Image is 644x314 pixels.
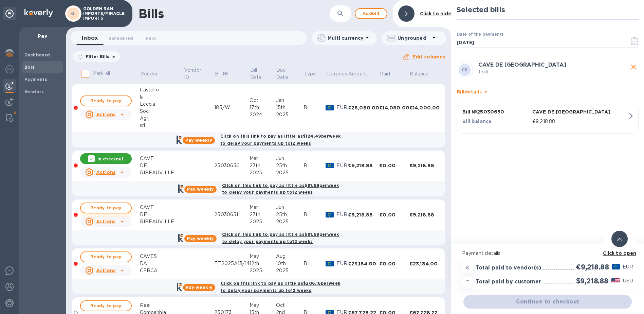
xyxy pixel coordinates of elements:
[96,170,115,175] u: Actions
[276,267,304,274] div: 2025
[86,302,126,310] span: Ready to pay
[139,6,164,21] h1: Bills
[86,204,126,212] span: Ready to pay
[140,169,184,176] div: RIBEAUVILLE
[532,118,627,125] p: €9,218.88
[276,111,304,118] div: 2025
[276,211,304,218] div: 25th
[303,162,326,169] div: Bill
[276,253,304,260] div: Aug
[457,103,639,134] button: Bill №25030650CAVE DE [GEOGRAPHIC_DATA]Bill balance€9,218.88
[276,104,304,111] div: 15th
[250,97,276,104] div: Oct
[303,211,326,218] div: Bill
[24,65,35,70] b: Bills
[140,122,184,129] div: srl
[476,265,541,271] h3: Total paid to vendor(s)
[140,204,184,211] div: CAVE
[410,70,438,77] span: Balance
[109,35,133,42] span: Scheduled
[140,155,184,162] div: CAVE
[96,219,115,224] u: Actions
[140,108,184,115] div: Soc.
[250,111,276,118] div: 2024
[185,138,212,143] b: Pay weekly
[457,33,503,37] label: Date of the payments
[348,162,380,169] div: €9,218.88
[214,162,250,169] div: 25030650
[623,277,633,284] p: USD
[250,218,276,225] div: 2025
[214,211,250,218] div: 25030651
[214,104,250,111] div: 185/W
[250,260,276,267] div: 12th
[24,77,47,82] b: Payments
[80,203,132,213] button: Ready to pay
[349,70,376,77] span: Amount
[379,162,409,169] div: €0.00
[140,162,184,169] div: DE
[304,70,325,77] span: Type
[250,104,276,111] div: 17th
[140,70,158,77] p: Vendor
[96,112,115,117] u: Actions
[276,155,304,162] div: Jun
[603,250,637,256] b: Click to open
[184,67,214,81] span: Vendor ID
[457,81,639,103] div: Billdetails
[250,253,276,260] div: May
[250,267,276,274] div: 2025
[355,8,387,19] button: Addbill
[24,89,44,94] b: Vendors
[80,251,132,262] button: Ready to pay
[140,267,184,274] div: CERCA
[250,67,275,81] span: Bill Date
[457,89,481,94] b: Bill details
[462,108,530,115] p: Bill № 25030650
[379,211,409,218] div: €0.00
[348,211,380,218] div: €9,218.88
[276,302,304,309] div: Oct
[140,101,184,108] div: Leccia
[276,67,294,81] p: Due Date
[24,33,60,39] p: Pay
[478,68,628,75] p: 1 bill
[221,281,341,293] b: Click on this link to pay as little as $206.16 per week to delay your payments up to 12 weeks
[611,278,620,283] img: USD
[532,108,627,115] p: CAVE DE [GEOGRAPHIC_DATA]
[276,162,304,169] div: 25th
[410,70,429,77] p: Balance
[336,104,348,111] p: EUR
[86,97,126,105] span: Ready to pay
[576,263,609,271] h2: €9,218.88
[214,260,250,267] div: FT2025A13/14
[409,162,440,169] div: €9,218.88
[140,86,184,93] div: Castello
[222,232,339,244] b: Click on this link to pay as little as $81.99 per week to delay your payments up to 12 weeks
[409,260,440,267] div: €23,184.00
[462,118,530,125] p: Bill balance
[462,67,468,72] b: CR
[348,104,380,111] div: €28,080.00
[140,211,184,218] div: DE
[5,65,14,73] img: Foreign exchange
[478,62,567,68] b: CAVE DE [GEOGRAPHIC_DATA]
[96,268,115,273] u: Actions
[80,95,132,106] button: Ready to pay
[215,70,238,77] span: Bill №
[628,62,639,72] button: close
[215,70,229,77] p: Bill №
[186,285,213,290] b: Pay weekly
[576,277,608,285] h2: $9,218.88
[303,104,326,111] div: Bill
[24,52,50,57] b: Dashboard
[379,260,409,267] div: €0.00
[276,218,304,225] div: 2025
[140,115,184,122] div: Agr,
[348,260,380,267] div: €23,184.00
[92,70,110,77] p: Mark all
[187,187,214,192] b: Pay weekly
[250,169,276,176] div: 2025
[326,70,347,77] span: Currency
[146,35,156,42] span: Paid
